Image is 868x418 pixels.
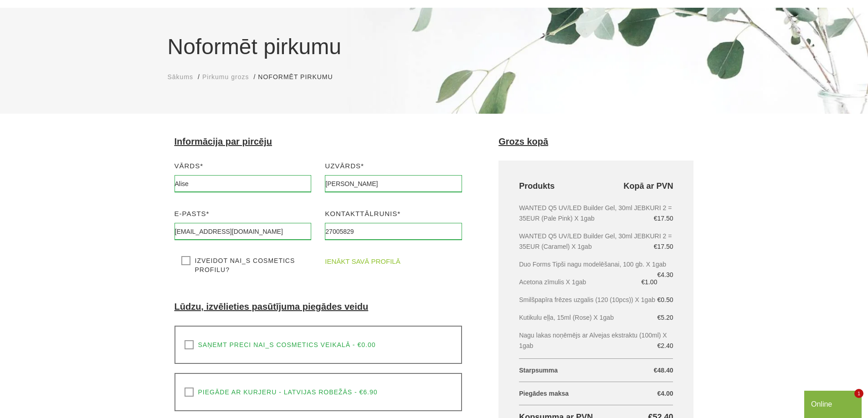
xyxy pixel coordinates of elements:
li: WANTED Q5 UV/LED Builder Gel, 30ml JEBKURI 2 = 35EUR (Pale Pink) X 1gab [519,203,673,224]
h4: Grozs kopā [498,136,693,147]
span: Sākums [168,73,194,81]
li: WANTED Q5 UV/LED Builder Gel, 30ml JEBKURI 2 = 35EUR (Caramel) X 1gab [519,231,673,252]
a: Pirkumu grozs [202,72,249,82]
iframe: chat widget [804,389,863,418]
span: €2.40 [657,341,673,351]
label: Saņemt preci NAI_S cosmetics veikalā - €0.00 [185,340,376,349]
span: €5.20 [657,312,673,323]
span: 48.40 [657,363,673,377]
label: Uzvārds* [325,161,364,171]
span: 4.00 [661,387,673,400]
a: Sākums [168,72,194,82]
h4: Lūdzu, izvēlieties pasūtījuma piegādes veidu [175,302,462,312]
span: €0.50 [657,295,673,305]
span: Kopā ar PVN [623,181,673,191]
li: Nagu lakas noņēmējs ar Alvejas ekstraktu (100ml) X 1gab [519,330,673,351]
li: Noformēt pirkumu [258,72,342,82]
h1: Noformēt pirkumu [168,30,701,63]
input: E-pasts [175,223,312,240]
span: €17.50 [654,213,673,224]
li: Duo Forms Tipši nagu modelēšanai, 100 gb. X 1gab [519,259,673,270]
p: Starpsumma [519,359,673,382]
span: €4.30 [657,270,673,280]
label: Kontakttālrunis* [325,208,401,219]
input: Uzvārds [325,175,462,192]
span: €1.00 [641,277,657,287]
li: Kutikulu eļļa, 15ml (Rose) X 1gab [519,312,673,323]
a: ienākt savā profilā [325,256,400,267]
label: Piegāde ar kurjeru - Latvijas robežās - €6.90 [185,388,378,397]
label: Izveidot NAI_S cosmetics profilu? [181,256,305,274]
p: Piegādes maksa [519,382,673,405]
label: Vārds* [175,161,204,171]
span: € [654,363,657,377]
input: Vārds [175,175,312,192]
h4: Produkts [519,181,673,191]
li: Acetona zīmulis X 1gab [519,277,673,287]
input: Kontakttālrunis [325,223,462,240]
label: E-pasts* [175,208,210,219]
span: Pirkumu grozs [202,73,249,81]
li: Smilšpapīra frēzes uzgalis (120 (10pcs)) X 1gab [519,295,673,305]
span: €17.50 [654,242,673,252]
span: € [657,387,661,400]
h4: Informācija par pircēju [175,136,462,147]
